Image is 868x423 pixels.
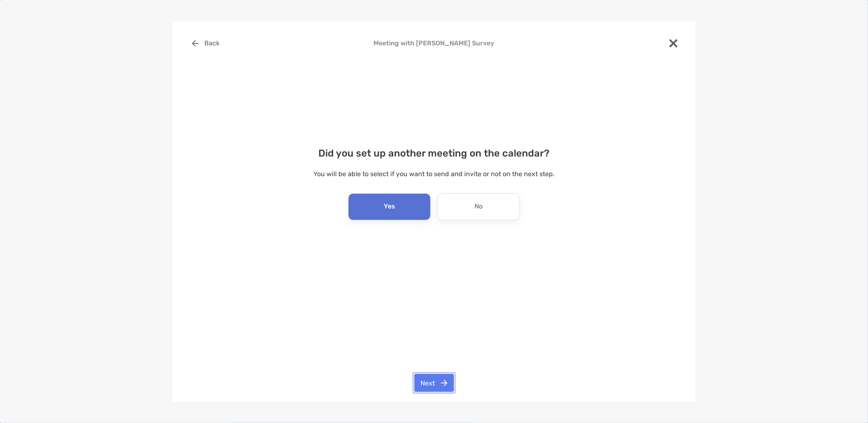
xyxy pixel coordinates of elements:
h4: Meeting with [PERSON_NAME] Survey [186,39,682,47]
img: close modal [669,39,678,47]
button: Next [414,374,454,392]
button: Back [186,34,226,52]
p: You will be able to select if you want to send and invite or not on the next step. [186,169,682,179]
img: button icon [192,40,199,47]
p: No [474,200,483,213]
p: Yes [384,200,395,213]
h4: Did you set up another meeting on the calendar? [186,148,682,159]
